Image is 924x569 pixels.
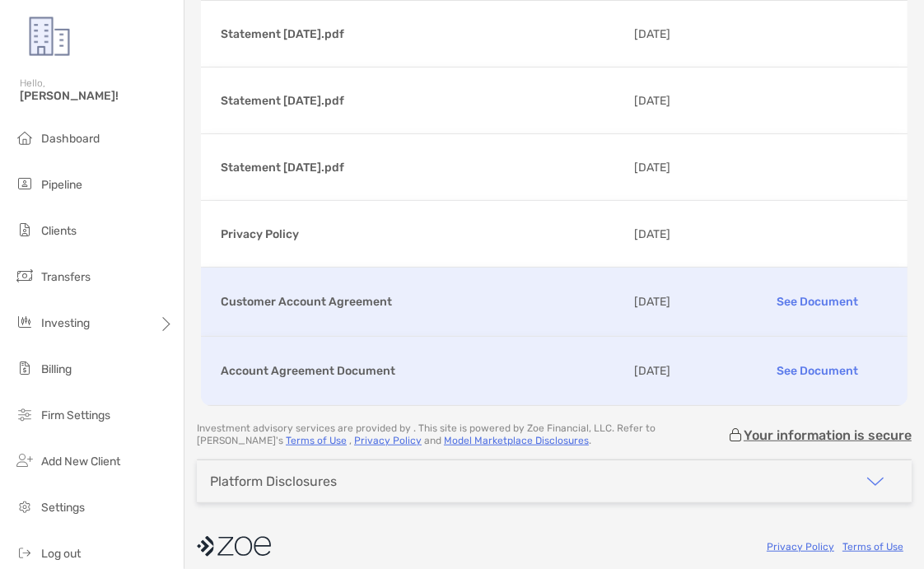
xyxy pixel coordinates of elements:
img: investing icon [15,312,35,332]
p: [DATE] [634,224,735,245]
p: Statement [DATE].pdf [221,24,621,44]
span: Pipeline [41,178,82,192]
p: Your information is secure [744,427,912,443]
p: See Document [748,357,889,385]
img: Zoe Logo [20,7,79,66]
span: Dashboard [41,132,100,146]
img: clients icon [15,220,35,240]
p: Customer Account Agreement [221,291,621,312]
img: logout icon [15,543,35,562]
img: billing icon [15,358,35,378]
span: Transfers [41,270,91,284]
img: company logo [197,528,271,565]
p: [DATE] [634,91,735,111]
img: add_new_client icon [15,450,35,470]
p: Investment advisory services are provided by . This site is powered by Zoe Financial, LLC. Refer ... [197,422,727,447]
span: Investing [41,316,90,330]
span: Add New Client [41,455,120,469]
p: Statement [DATE].pdf [221,91,621,111]
span: Firm Settings [41,408,110,422]
img: icon arrow [866,472,885,492]
a: Privacy Policy [354,435,422,446]
img: transfers icon [15,266,35,286]
a: Privacy Policy [767,541,834,553]
span: Settings [41,501,85,515]
span: [PERSON_NAME]! [20,89,174,103]
a: Model Marketplace Disclosures [444,435,589,446]
img: pipeline icon [15,174,35,194]
p: See Document [748,287,889,316]
p: [DATE] [634,157,735,178]
img: dashboard icon [15,128,35,147]
span: Billing [41,362,72,376]
p: [DATE] [634,24,735,44]
span: Log out [41,547,81,561]
p: [DATE] [634,361,735,381]
div: Platform Disclosures [210,473,337,489]
p: [DATE] [634,291,735,312]
p: Statement [DATE].pdf [221,157,621,178]
span: Clients [41,224,77,238]
img: firm-settings icon [15,404,35,424]
a: Terms of Use [842,541,903,553]
img: settings icon [15,497,35,516]
p: Account Agreement Document [221,361,621,381]
a: Terms of Use [286,435,347,446]
p: Privacy Policy [221,224,621,245]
